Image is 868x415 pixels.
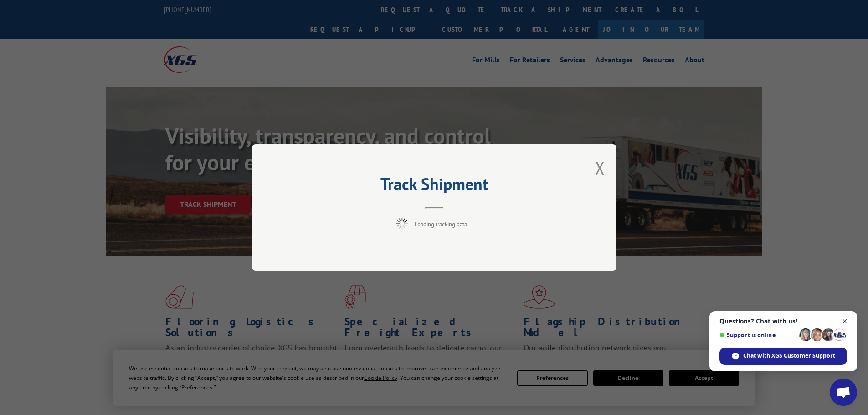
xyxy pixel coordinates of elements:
span: Chat with XGS Customer Support [743,352,835,360]
span: Questions? Chat with us! [719,318,847,325]
h2: Track Shipment [298,178,571,195]
span: Support is online [719,332,796,338]
span: Loading tracking data... [415,220,472,228]
div: Chat with XGS Customer Support [719,348,847,365]
button: Close modal [595,156,605,180]
img: xgs-loading [396,218,408,229]
span: Close chat [839,316,851,327]
div: Open chat [830,379,857,406]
